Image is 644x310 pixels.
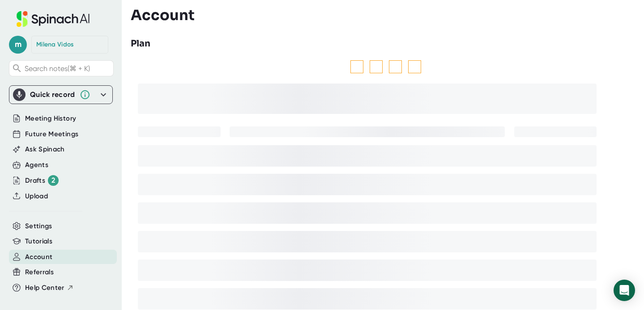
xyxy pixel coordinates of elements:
span: m [9,36,27,54]
div: Drafts [25,175,59,186]
span: Help Center [25,283,64,293]
button: Meeting History [25,113,76,124]
h3: Account [131,7,195,24]
div: Quick record [13,86,109,104]
div: Quick record [30,90,75,99]
div: Open Intercom Messenger [614,280,635,301]
button: Agents [25,160,48,170]
div: 2 [48,175,59,186]
button: Referrals [25,267,54,277]
button: Account [25,252,52,262]
button: Drafts 2 [25,175,59,186]
div: Milena Vidos [36,41,74,49]
button: Future Meetings [25,129,78,139]
button: Tutorials [25,236,52,247]
button: Upload [25,191,48,201]
button: Help Center [25,283,74,293]
h3: Plan [131,37,150,50]
button: Settings [25,221,52,231]
button: Ask Spinach [25,144,65,155]
span: Search notes (⌘ + K) [25,64,90,73]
